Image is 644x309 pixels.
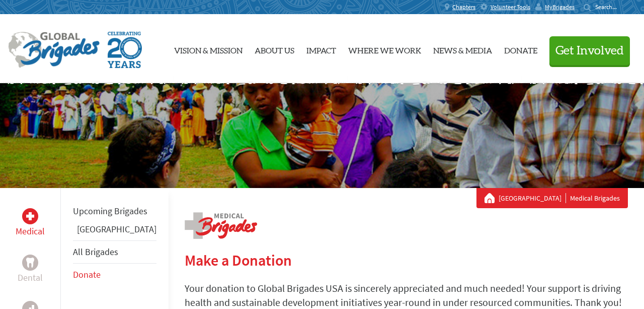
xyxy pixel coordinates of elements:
[549,36,630,65] button: Get Involved
[499,193,566,203] a: [GEOGRAPHIC_DATA]
[18,255,43,285] a: DentalDental
[555,45,624,57] span: Get Involved
[545,3,575,11] span: MyBrigades
[73,200,156,222] li: Upcoming Brigades
[73,240,156,264] li: All Brigades
[452,3,475,11] span: Chapters
[348,23,421,75] a: Where We Work
[504,23,537,75] a: Donate
[306,23,336,75] a: Impact
[16,224,45,238] p: Medical
[185,251,628,269] h2: Make a Donation
[22,255,38,271] div: Dental
[108,32,142,68] img: Global Brigades Celebrating 20 Years
[73,246,118,258] a: All Brigades
[8,32,100,68] img: Global Brigades Logo
[185,212,257,239] img: logo-medical.png
[433,23,492,75] a: News & Media
[26,212,34,220] img: Medical
[77,223,156,235] a: [GEOGRAPHIC_DATA]
[595,3,624,11] input: Search...
[73,264,156,286] li: Donate
[485,193,620,203] div: Medical Brigades
[73,205,147,217] a: Upcoming Brigades
[174,23,243,75] a: Vision & Mission
[73,222,156,240] li: Panama
[18,271,43,285] p: Dental
[255,23,294,75] a: About Us
[491,3,530,11] span: Volunteer Tools
[16,208,45,238] a: MedicalMedical
[73,269,101,280] a: Donate
[26,258,34,267] img: Dental
[22,208,38,224] div: Medical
